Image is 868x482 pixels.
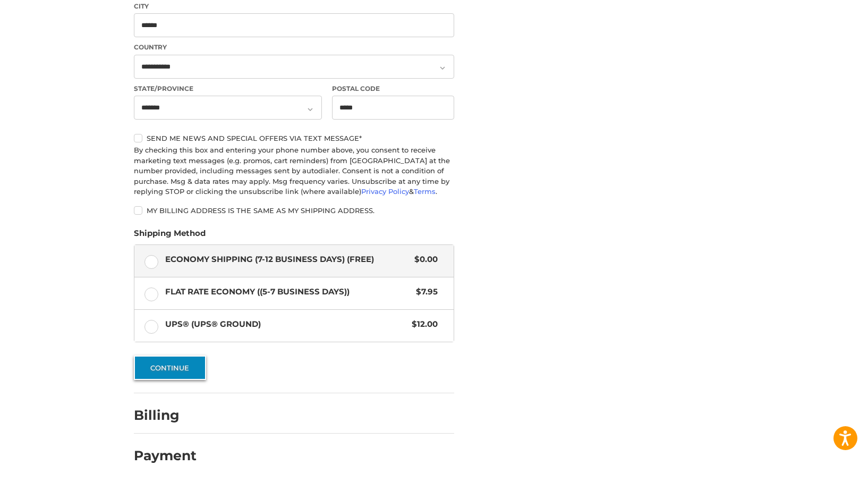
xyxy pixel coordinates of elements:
label: Send me news and special offers via text message* [134,134,454,142]
label: City [134,2,454,11]
label: My billing address is the same as my shipping address. [134,206,454,215]
h2: Billing [134,407,196,424]
span: $12.00 [407,318,438,331]
span: Economy Shipping (7-12 Business Days) (Free) [165,253,410,266]
legend: Shipping Method [134,227,206,244]
a: Terms [414,187,436,196]
span: $7.95 [411,286,438,298]
h2: Payment [134,447,197,464]
div: By checking this box and entering your phone number above, you consent to receive marketing text ... [134,145,454,197]
span: UPS® (UPS® Ground) [165,318,407,331]
label: Country [134,43,454,52]
a: Privacy Policy [361,187,409,196]
span: $0.00 [410,253,438,266]
span: Flat Rate Economy ((5-7 Business Days)) [165,286,411,298]
label: State/Province [134,84,322,94]
label: Postal Code [332,84,454,94]
button: Continue [134,356,206,380]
